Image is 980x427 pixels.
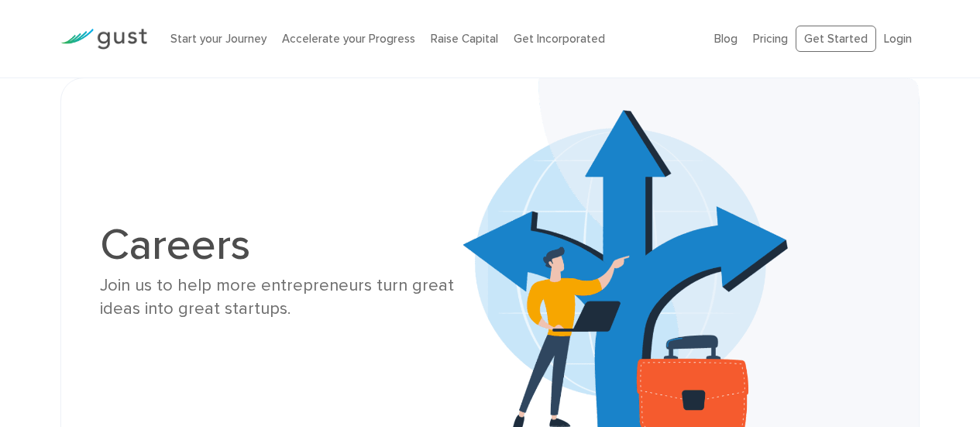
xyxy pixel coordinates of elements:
div: Join us to help more entrepreneurs turn great ideas into great startups. [100,274,478,320]
a: Get Started [796,26,876,53]
h1: Careers [100,223,478,267]
img: Gust Logo [60,29,147,50]
a: Blog [714,32,738,46]
a: Start your Journey [170,32,266,46]
a: Pricing [753,32,788,46]
a: Login [884,32,912,46]
a: Raise Capital [431,32,498,46]
a: Get Incorporated [514,32,605,46]
a: Accelerate your Progress [282,32,415,46]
